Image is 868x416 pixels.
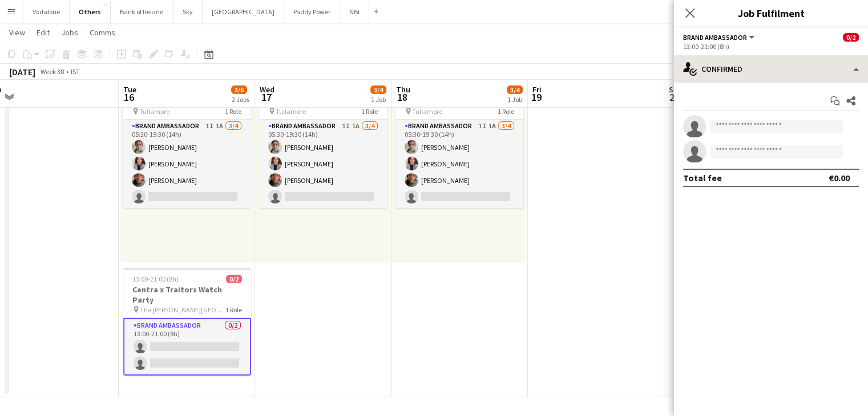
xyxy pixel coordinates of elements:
[123,318,251,376] app-card-role: Brand Ambassador0/213:00-21:00 (8h)
[90,27,115,38] span: Comms
[829,172,850,183] div: €0.00
[258,91,274,104] span: 17
[5,25,30,40] a: View
[9,66,35,78] div: [DATE]
[507,85,523,94] span: 3/4
[225,305,242,314] span: 1 Role
[123,268,251,376] app-job-card: 13:00-21:00 (8h)0/2Centra x Traitors Watch Party The [PERSON_NAME][GEOGRAPHIC_DATA]1 RoleBrand Am...
[203,1,284,23] button: [GEOGRAPHIC_DATA]
[284,1,340,23] button: Paddy Power
[9,27,25,38] span: View
[531,91,542,104] span: 19
[226,275,242,283] span: 0/2
[395,120,523,208] app-card-role: Brand Ambassador1I1A3/405:30-19:30 (14h)[PERSON_NAME][PERSON_NAME][PERSON_NAME]
[232,95,249,104] div: 2 Jobs
[123,120,251,208] app-card-role: Brand Ambassador1I1A3/405:30-19:30 (14h)[PERSON_NAME][PERSON_NAME][PERSON_NAME]
[71,67,80,76] div: IST
[667,91,681,104] span: 20
[140,305,225,314] span: The [PERSON_NAME][GEOGRAPHIC_DATA]
[683,42,859,51] div: 13:00-21:00 (8h)
[231,85,247,94] span: 3/6
[498,107,514,116] span: 1 Role
[683,172,722,183] div: Total fee
[173,1,203,23] button: Sky
[85,25,120,40] a: Comms
[23,1,70,23] button: Vodafone
[259,120,387,208] app-card-role: Brand Ambassador1I1A3/405:30-19:30 (14h)[PERSON_NAME][PERSON_NAME][PERSON_NAME]
[394,91,410,104] span: 18
[683,33,756,42] button: Brand Ambassador
[396,84,410,95] span: Thu
[276,107,306,116] span: Tullamore
[123,84,136,95] span: Tue
[37,27,50,38] span: Edit
[843,33,859,42] span: 0/2
[225,107,241,116] span: 1 Role
[260,84,274,95] span: Wed
[371,95,386,104] div: 1 Job
[32,25,54,40] a: Edit
[132,275,179,283] span: 13:00-21:00 (8h)
[507,95,522,104] div: 1 Job
[56,25,83,40] a: Jobs
[70,1,111,23] button: Others
[361,107,378,116] span: 1 Role
[38,67,66,76] span: Week 38
[532,84,542,95] span: Fri
[370,85,386,94] span: 3/4
[412,107,442,116] span: Tullamore
[674,55,868,83] div: Confirmed
[123,92,251,208] app-job-card: 05:30-19:30 (14h)3/4 Tullamore1 RoleBrand Ambassador1I1A3/405:30-19:30 (14h)[PERSON_NAME][PERSON_...
[683,33,747,42] span: Brand Ambassador
[259,92,387,208] app-job-card: 05:30-19:30 (14h)3/4 Tullamore1 RoleBrand Ambassador1I1A3/405:30-19:30 (14h)[PERSON_NAME][PERSON_...
[669,84,681,95] span: Sat
[340,1,369,23] button: NBI
[111,1,173,23] button: Bank of Ireland
[674,6,868,21] h3: Job Fulfilment
[123,284,251,305] h3: Centra x Traitors Watch Party
[61,27,78,38] span: Jobs
[139,107,169,116] span: Tullamore
[395,92,523,208] app-job-card: 05:30-19:30 (14h)3/4 Tullamore1 RoleBrand Ambassador1I1A3/405:30-19:30 (14h)[PERSON_NAME][PERSON_...
[122,91,136,104] span: 16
